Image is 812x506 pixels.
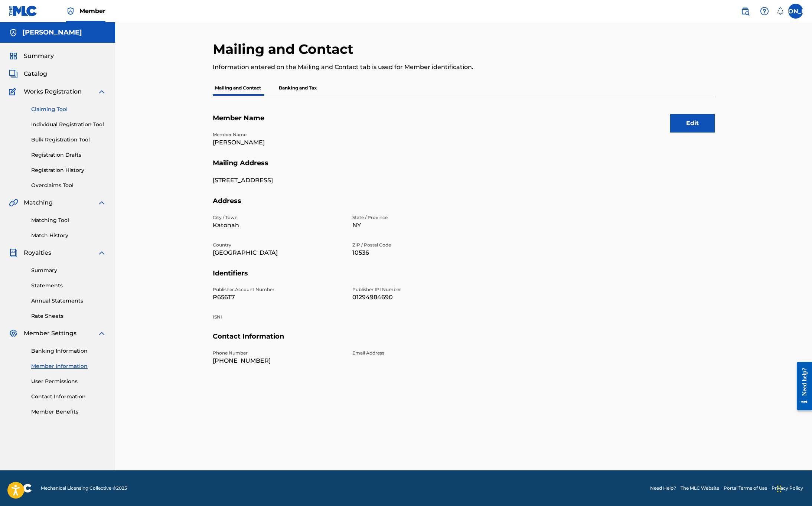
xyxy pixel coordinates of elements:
p: P656T7 [213,293,343,302]
p: [GEOGRAPHIC_DATA] [213,248,343,257]
h5: Identifiers [213,269,715,287]
p: Information entered on the Mailing and Contact tab is used for Member identification. [213,63,599,72]
a: Member Benefits [31,408,106,416]
iframe: Resource Center [791,356,812,417]
p: 10536 [352,248,483,257]
img: MLC Logo [9,6,37,16]
p: Phone Number [213,350,343,356]
h5: Address [213,197,715,214]
a: Contact Information [31,393,106,401]
img: Summary [9,52,18,61]
a: Overclaims Tool [31,182,106,189]
a: Registration History [31,166,106,174]
img: expand [97,329,106,338]
a: Registration Drafts [31,151,106,159]
span: Summary [24,52,54,61]
p: ISNI [213,314,343,320]
p: 01294984690 [352,293,483,302]
span: Royalties [24,248,51,257]
a: User Permissions [31,378,106,385]
p: Mailing and Contact [213,80,263,96]
a: Rate Sheets [31,312,106,320]
span: Works Registration [24,87,82,96]
p: [PERSON_NAME] [213,138,343,147]
span: Catalog [24,69,47,78]
img: expand [97,87,106,96]
p: [STREET_ADDRESS] [213,176,343,185]
img: Works Registration [9,87,19,96]
p: NY [352,221,483,230]
img: Matching [9,198,18,207]
p: Member Name [213,131,343,138]
img: expand [97,198,106,207]
img: help [760,7,769,16]
a: Portal Terms of Use [724,485,767,492]
div: User Menu [788,4,803,19]
h2: Mailing and Contact [213,41,357,58]
p: Banking and Tax [277,80,319,96]
img: search [741,7,750,16]
img: Top Rightsholder [66,7,75,16]
span: Mechanical Licensing Collective © 2025 [41,485,127,492]
div: Help [757,4,772,19]
img: Catalog [9,69,18,78]
a: Annual Statements [31,297,106,305]
a: Privacy Policy [772,485,803,492]
img: Royalties [9,248,18,257]
span: Member [79,7,105,15]
p: City / Town [213,214,343,221]
a: Banking Information [31,347,106,355]
p: [PHONE_NUMBER] [213,356,343,365]
p: Publisher Account Number [213,286,343,293]
a: Summary [31,267,106,274]
a: Public Search [738,4,753,19]
button: Edit [670,114,715,133]
h5: Mailing Address [213,159,715,176]
span: Member Settings [24,329,76,338]
h5: Contact Information [213,332,715,350]
a: Member Information [31,362,106,370]
img: logo [9,484,32,493]
p: Email Address [352,350,483,356]
h5: John Abbott [22,28,82,37]
iframe: Chat Widget [775,470,812,506]
p: Katonah [213,221,343,230]
span: Matching [24,198,53,207]
a: SummarySummary [9,52,54,61]
img: Member Settings [9,329,18,338]
a: Statements [31,282,106,290]
a: Bulk Registration Tool [31,136,106,144]
p: State / Province [352,214,483,221]
a: Matching Tool [31,216,106,224]
p: Publisher IPI Number [352,286,483,293]
a: Individual Registration Tool [31,121,106,128]
p: Country [213,242,343,248]
img: Accounts [9,28,18,37]
img: expand [97,248,106,257]
a: Need Help? [650,485,676,492]
a: The MLC Website [681,485,719,492]
div: Drag [777,478,782,500]
a: Claiming Tool [31,105,106,113]
h5: Member Name [213,114,715,131]
p: ZIP / Postal Code [352,242,483,248]
a: Match History [31,232,106,239]
a: CatalogCatalog [9,69,47,78]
